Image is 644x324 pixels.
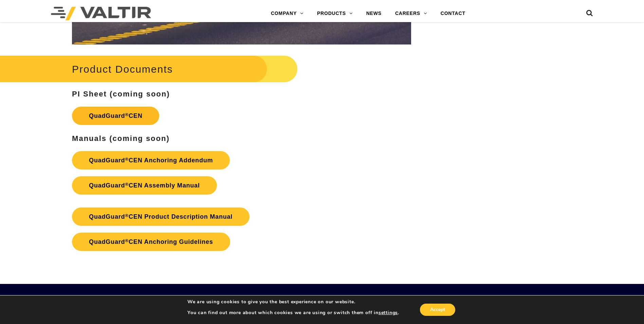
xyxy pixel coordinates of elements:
a: COMPANY [264,7,310,20]
a: QuadGuard®CEN Anchoring Addendum [72,151,230,169]
sup: ® [125,157,129,162]
a: NEWS [360,7,388,20]
strong: adGuard CEN Assembly Manual [98,182,200,189]
strong: Qu [89,182,98,189]
a: QuadGuard®CEN Assembly Manual [72,176,217,195]
button: settings [379,310,398,316]
a: CAREERS [388,7,434,20]
a: QuadGuard®CEN [72,107,159,125]
strong: Manuals (coming soon) [72,134,170,143]
a: CONTACT [434,7,472,20]
a: PRODUCTS [310,7,360,20]
sup: ® [125,213,129,218]
a: QuadGuard®CEN Product Description Manual [72,208,250,226]
sup: ® [125,238,129,243]
strong: QuadGuard CEN Anchoring Addendum [89,157,213,164]
p: You can find out more about which cookies we are using or switch them off in . [187,310,399,316]
sup: ® [125,112,129,117]
sup: ® [125,182,129,187]
strong: PI Sheet (coming soon) [72,90,170,98]
p: We are using cookies to give you the best experience on our website. [187,299,399,305]
a: QuadGuard®CEN Anchoring Guidelines [72,233,230,251]
img: Valtir [51,7,151,20]
button: Accept [420,304,455,316]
